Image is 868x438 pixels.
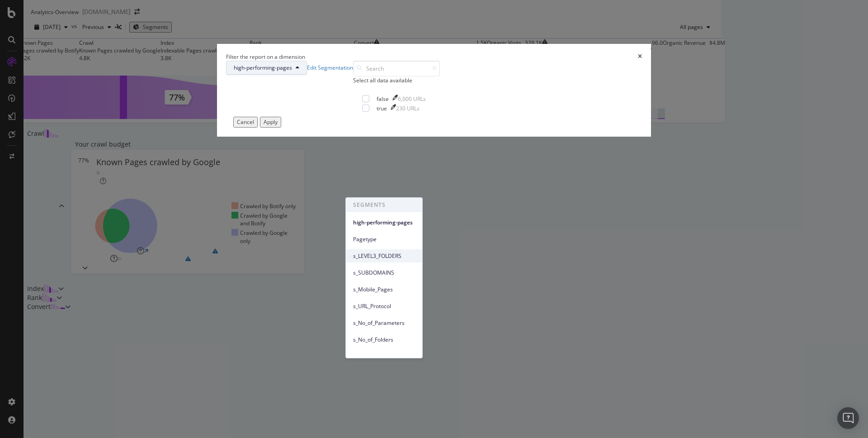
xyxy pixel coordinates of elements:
input: Search [353,61,440,76]
span: s_No_of_Parameters [353,319,415,327]
button: high-performing-pages [226,61,307,75]
span: s_URL_Protocol [353,302,415,310]
div: Open Intercom Messenger [837,407,859,429]
button: Cancel [233,117,258,127]
div: 6,000 URLs [398,95,426,103]
span: s_URL_Length [353,352,415,361]
span: SEGMENTS [346,198,422,212]
div: 230 URLs [396,105,420,112]
div: modal [217,44,651,137]
div: false [377,95,389,103]
span: s_Mobile_Pages [353,286,415,294]
a: Edit Segmentation [307,64,353,71]
div: Cancel [237,118,254,126]
div: Select all data available [353,76,440,84]
div: true [377,105,387,112]
span: high-performing-pages [353,219,415,227]
span: s_SUBDOMAINS [353,269,415,277]
span: Pagetype [353,235,415,243]
div: Apply [264,118,278,126]
span: high-performing-pages [234,64,292,71]
span: s_No_of_Folders [353,336,415,344]
div: Filter the report on a dimension [226,53,305,61]
button: Apply [260,117,281,127]
span: s_LEVEL3_FOLDERS [353,252,415,260]
div: times [638,53,642,61]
